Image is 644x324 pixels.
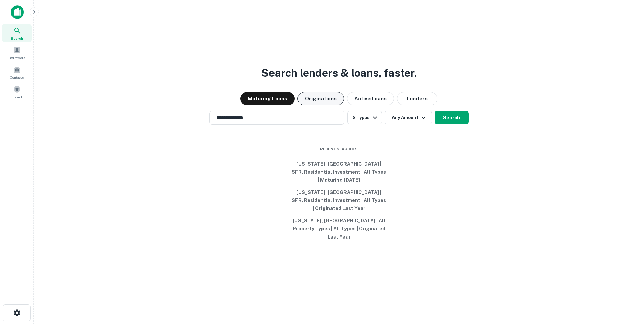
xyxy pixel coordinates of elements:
button: 2 Types [347,111,382,124]
button: [US_STATE], [GEOGRAPHIC_DATA] | SFR, Residential Investment | All Types | Maturing [DATE] [288,158,390,186]
iframe: Chat Widget [610,270,644,302]
span: Recent Searches [288,146,390,152]
button: [US_STATE], [GEOGRAPHIC_DATA] | All Property Types | All Types | Originated Last Year [288,215,390,243]
a: Borrowers [2,44,32,62]
button: Active Loans [347,92,394,105]
img: capitalize-icon.png [11,5,24,19]
span: Borrowers [9,55,25,60]
button: Search [435,111,469,124]
button: Any Amount [385,111,432,124]
span: Contacts [10,75,24,80]
a: Search [2,24,32,42]
h3: Search lenders & loans, faster. [261,65,417,81]
button: Originations [297,92,344,105]
button: [US_STATE], [GEOGRAPHIC_DATA] | SFR, Residential Investment | All Types | Originated Last Year [288,186,390,215]
span: Saved [12,94,22,100]
button: Lenders [397,92,437,105]
span: Search [11,35,23,41]
a: Contacts [2,63,32,81]
button: Maturing Loans [240,92,295,105]
a: Saved [2,83,32,101]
